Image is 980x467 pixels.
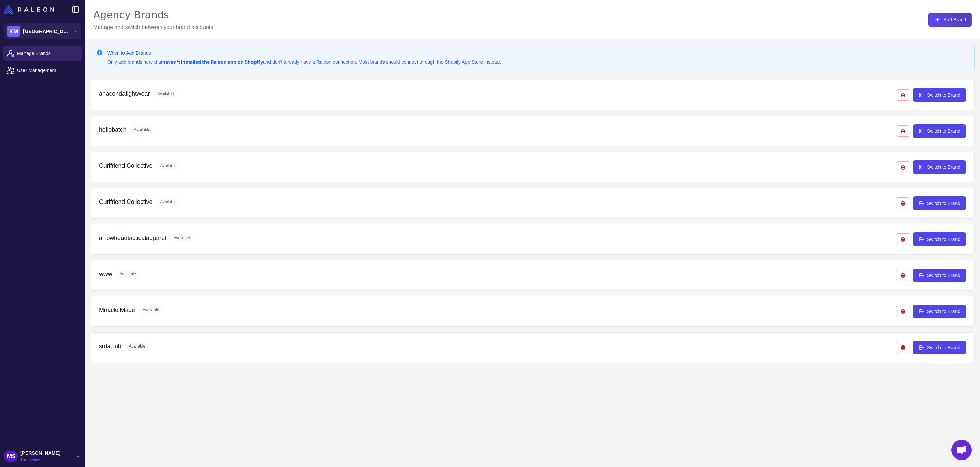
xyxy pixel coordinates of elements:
a: Manage Brands [3,46,82,61]
button: Switch to Brand [913,124,966,138]
button: Remove from agency [896,233,910,245]
a: User Management [3,63,82,78]
button: Switch to Brand [913,269,966,282]
h3: When to Add Brands [107,49,501,57]
span: Available [154,89,177,98]
span: Available [126,342,149,351]
h3: arrowheadtacticalapparel [99,233,166,243]
button: Switch to Brand [913,305,966,318]
button: Switch to Brand [913,341,966,354]
button: Remove from agency [896,125,910,137]
h3: Curlfriend Collective [99,197,152,207]
span: Manage Brands [17,50,77,57]
div: Agency Brands [93,8,213,22]
span: Available [130,125,153,134]
button: Remove from agency [896,270,910,281]
button: Remove from agency [896,89,910,101]
button: Remove from agency [896,306,910,317]
span: Available [157,161,180,170]
p: Manage and switch between your brand accounts [93,23,213,31]
strong: haven't installed the Raleon app on Shopify [162,59,263,65]
button: Switch to Brand [913,232,966,246]
div: Open chat [951,440,972,460]
div: KM [7,26,20,37]
h3: Miracle Made [99,306,135,315]
button: Remove from agency [896,342,910,353]
img: Raleon Logo [4,5,54,14]
p: Only add brands here that and don't already have a Raleon connection. Most brands should connect ... [107,58,501,66]
button: Remove from agency [896,197,910,209]
button: Switch to Brand [913,88,966,102]
span: User Management [17,67,77,74]
a: Raleon Logo [4,5,57,14]
span: Available [116,270,139,278]
button: Switch to Brand [913,160,966,174]
span: [GEOGRAPHIC_DATA] [23,28,71,35]
h3: anacondafightwear [99,89,150,98]
h3: sofaclub [99,342,121,351]
button: Add Brand [928,13,972,27]
button: KM[GEOGRAPHIC_DATA] [4,23,81,39]
span: Available [170,233,193,242]
div: MS [4,451,18,462]
span: Available [139,306,162,315]
span: Available [157,197,180,206]
button: Remove from agency [896,161,910,173]
h3: Curlfriend Collective [99,161,152,171]
h3: hellobatch [99,125,126,134]
button: Switch to Brand [913,196,966,210]
h3: www [99,270,112,279]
